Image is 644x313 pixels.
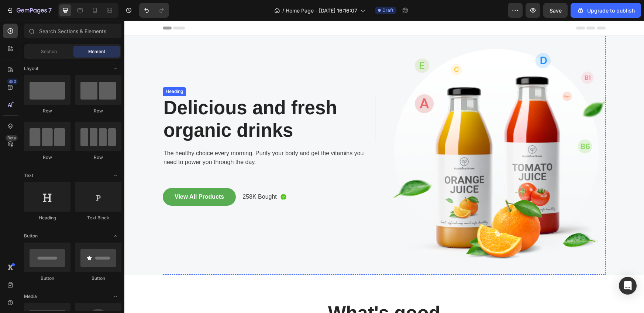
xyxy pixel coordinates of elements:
[24,293,37,300] span: Media
[75,275,121,282] div: Button
[41,48,57,55] span: Section
[139,3,169,18] div: Undo/Redo
[6,135,18,141] div: Beta
[110,291,121,302] span: Toggle open
[550,7,562,14] span: Save
[110,170,121,181] span: Toggle open
[282,7,284,14] span: /
[48,6,52,15] p: 7
[7,79,18,84] div: 450
[24,215,70,221] div: Heading
[124,21,644,313] iframe: Design area
[24,24,121,38] input: Search Sections & Elements
[75,154,121,161] div: Row
[24,275,70,282] div: Button
[577,7,635,14] div: Upgrade to publish
[110,63,121,74] span: Toggle open
[156,173,162,179] img: Alt Image
[382,7,393,14] span: Draft
[24,108,70,114] div: Row
[88,48,105,55] span: Element
[3,3,55,18] button: 7
[75,108,121,114] div: Row
[24,233,38,239] span: Button
[24,65,38,72] span: Layout
[269,15,481,254] img: Alt Image
[286,7,357,14] span: Home Page - [DATE] 16:16:07
[24,172,33,179] span: Text
[75,215,121,221] div: Text Block
[110,230,121,242] span: Toggle open
[619,277,637,295] div: Open Intercom Messenger
[24,154,70,161] div: Row
[571,3,641,18] button: Upgrade to publish
[543,3,568,18] button: Save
